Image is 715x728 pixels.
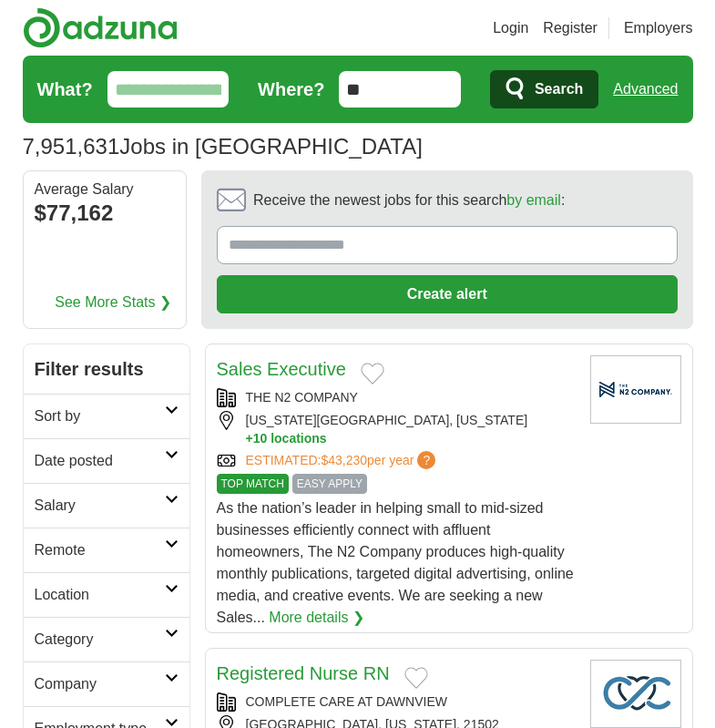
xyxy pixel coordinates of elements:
a: by email [506,192,561,208]
h1: Jobs in [GEOGRAPHIC_DATA] [23,134,423,159]
img: Adzuna logo [23,7,178,48]
h2: Salary [35,495,165,517]
span: Receive the newest jobs for this search : [253,190,565,211]
h2: Remote [35,539,165,561]
span: Search [535,71,583,108]
a: Category [24,617,189,661]
a: Company [24,661,189,706]
h2: Date posted [35,450,165,472]
button: +10 locations [246,430,576,447]
img: Company logo [590,355,681,424]
div: COMPLETE CARE AT DAWNVIEW [217,692,576,712]
h2: Location [35,584,165,606]
a: More details ❯ [269,607,364,629]
span: $43,230 [321,453,367,467]
h2: Filter results [24,344,189,394]
span: + [246,430,253,447]
span: 7,951,631 [23,130,120,163]
a: See More Stats ❯ [55,292,171,313]
span: ? [417,451,435,469]
button: Search [490,70,598,108]
a: Remote [24,528,189,572]
a: Advanced [613,71,678,108]
h2: Sort by [35,405,165,427]
a: Sort by [24,394,189,438]
div: [US_STATE][GEOGRAPHIC_DATA], [US_STATE] [217,411,576,447]
div: Average Salary [35,182,175,197]
span: As the nation’s leader in helping small to mid-sized businesses efficiently connect with affluent... [217,500,574,625]
a: Employers [624,17,693,39]
div: THE N2 COMPANY [217,388,576,407]
a: Location [24,572,189,617]
a: Registered Nurse RN [217,663,390,683]
a: Sales Executive [217,359,346,379]
h2: Company [35,673,165,695]
span: TOP MATCH [217,474,289,494]
button: Add to favorite jobs [404,667,428,689]
h2: Category [35,629,165,651]
button: Create alert [217,275,678,313]
a: Login [493,17,528,39]
a: Salary [24,483,189,528]
a: Date posted [24,438,189,483]
label: What? [37,76,93,103]
button: Add to favorite jobs [361,363,384,385]
a: ESTIMATED:$43,230per year? [246,451,440,470]
img: Company logo [590,660,681,728]
span: EASY APPLY [292,474,367,494]
div: $77,162 [35,197,175,230]
a: Register [543,17,598,39]
label: Where? [258,76,324,103]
